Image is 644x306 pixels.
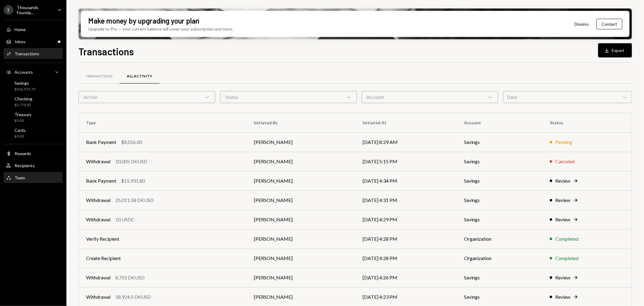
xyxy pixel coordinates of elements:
td: Verify Recipient [79,229,247,249]
button: Dismiss [567,17,596,31]
div: Withdrawal [86,158,111,165]
div: Cards [14,128,26,133]
td: [PERSON_NAME] [247,152,355,171]
div: $526,573.79 [14,87,35,92]
div: Review [555,216,570,223]
div: Bank Payment [86,177,116,184]
td: Organization [457,249,543,268]
div: Withdrawal [86,293,111,301]
div: Action [78,91,215,103]
div: 18,924.5 DKUSD [115,293,151,301]
div: $15,931.80 [121,177,145,184]
div: Withdrawal [86,216,111,223]
div: Withdrawal [86,274,111,281]
th: Initiated At [356,113,457,132]
div: Accounts [14,70,33,75]
a: Rewards [4,148,63,159]
a: Team [4,172,63,183]
td: [DATE] 4:34 PM [356,171,457,190]
div: Pending [555,138,572,146]
div: Transactions [86,74,112,79]
td: [PERSON_NAME] [247,171,355,190]
div: Rewards [14,151,31,156]
td: Savings [457,152,543,171]
a: Inbox [4,36,63,47]
div: Review [555,197,570,204]
div: Home [14,27,26,32]
div: Review [555,293,570,301]
td: [PERSON_NAME] [247,229,355,249]
td: [PERSON_NAME] [247,190,355,210]
td: [DATE] 5:15 PM [356,152,457,171]
div: 25,011.58 DKUSD [115,197,154,204]
td: Organization [457,229,543,249]
td: [PERSON_NAME] [247,132,355,152]
div: Withdrawal [86,197,111,204]
td: [DATE] 4:28 PM [356,229,457,249]
td: Savings [457,171,543,190]
td: [DATE] 4:31 PM [356,190,457,210]
div: $8,016.00 [121,138,142,146]
td: [DATE] 8:29 AM [356,132,457,152]
div: Recipients [14,163,35,168]
th: Status [543,113,632,132]
a: Home [4,24,63,35]
a: Transactions [4,48,63,59]
div: $5,778.82 [14,103,32,108]
div: Treasury [14,112,31,117]
div: Completed [555,235,578,243]
div: Date [503,91,632,103]
div: Canceled [555,158,575,165]
td: [DATE] 4:28 PM [356,249,457,268]
div: Completed [555,255,578,262]
div: Transactions [14,51,39,56]
div: Bank Payment [86,138,116,146]
a: All Activity [120,69,159,84]
th: Type [79,113,247,132]
div: $0.00 [14,134,26,139]
div: Savings [14,80,35,86]
td: Savings [457,210,543,229]
a: Savings$526,573.79 [4,79,63,93]
div: Status [220,91,357,103]
a: Recipients [4,160,63,171]
th: Account [457,113,543,132]
div: Upgrade to Pro — your current balance will cover your subscription and more. [88,26,233,32]
td: [PERSON_NAME] [247,210,355,229]
h1: Transactions [78,45,134,57]
button: Contact [596,19,622,29]
td: Savings [457,132,543,152]
div: 8,755 DKUSD [115,274,145,281]
div: T [4,5,13,15]
div: $0.00 [14,118,31,123]
th: Initiated By [247,113,355,132]
a: Treasury$0.00 [4,110,63,125]
div: All Activity [127,74,152,79]
div: Checking [14,96,32,101]
div: Inbox [14,39,25,44]
div: Account [362,91,498,103]
div: Make money by upgrading your plan [88,16,199,26]
td: [DATE] 4:29 PM [356,210,457,229]
div: Team [14,175,25,180]
td: [PERSON_NAME] [247,268,355,287]
td: [PERSON_NAME] [247,249,355,268]
div: Review [555,177,570,184]
div: 10,005 DKUSD [115,158,147,165]
td: Savings [457,268,543,287]
button: Export [598,43,632,57]
div: 10 USDC [115,216,135,223]
a: Cards$0.00 [4,126,63,140]
a: Accounts [4,67,63,77]
div: Review [555,274,570,281]
td: [DATE] 4:26 PM [356,268,457,287]
td: Create Recipient [79,249,247,268]
a: Transactions [78,69,120,84]
div: Thousands Founda... [17,5,53,15]
td: Savings [457,190,543,210]
a: Checking$5,778.82 [4,94,63,109]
